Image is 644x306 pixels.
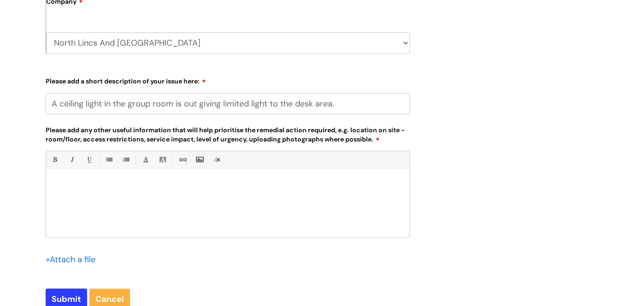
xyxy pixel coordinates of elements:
[46,74,410,85] label: Please add a short description of your issue here:
[177,154,188,165] a: Link
[83,154,95,165] a: Underline(Ctrl-U)
[103,154,114,165] a: • Unordered List (Ctrl-Shift-7)
[46,252,101,267] div: Attach a file
[120,154,131,165] a: 1. Ordered List (Ctrl-Shift-8)
[66,154,77,165] a: Italic (Ctrl-I)
[49,154,60,165] a: Bold (Ctrl-B)
[157,154,168,165] a: Back Color
[211,154,222,165] a: Remove formatting (Ctrl-\)
[46,124,410,143] label: Please add any other useful information that will help prioritise the remedial action required, e...
[194,154,205,165] a: Insert Image...
[140,154,151,165] a: Font Color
